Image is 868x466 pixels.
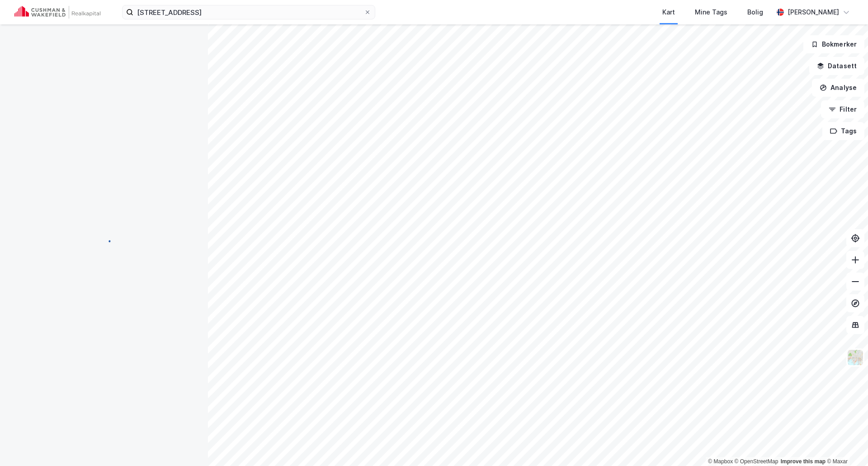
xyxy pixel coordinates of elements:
button: Analyse [812,79,864,97]
div: Bolig [747,7,763,18]
div: [PERSON_NAME] [788,7,839,18]
div: Kontrollprogram for chat [823,423,868,466]
a: OpenStreetMap [735,458,778,465]
div: Mine Tags [695,7,727,18]
iframe: Chat Widget [823,423,868,466]
button: Filter [821,100,864,118]
a: Mapbox [708,458,733,465]
div: Kart [662,7,675,18]
button: Bokmerker [803,35,864,53]
button: Tags [822,122,864,140]
input: Søk på adresse, matrikkel, gårdeiere, leietakere eller personer [133,5,364,19]
button: Datasett [809,57,864,75]
img: spinner.a6d8c91a73a9ac5275cf975e30b51cfb.svg [97,233,111,247]
img: cushman-wakefield-realkapital-logo.202ea83816669bd177139c58696a8fa1.svg [14,6,100,19]
a: Improve this map [781,458,826,465]
img: Z [847,349,864,366]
